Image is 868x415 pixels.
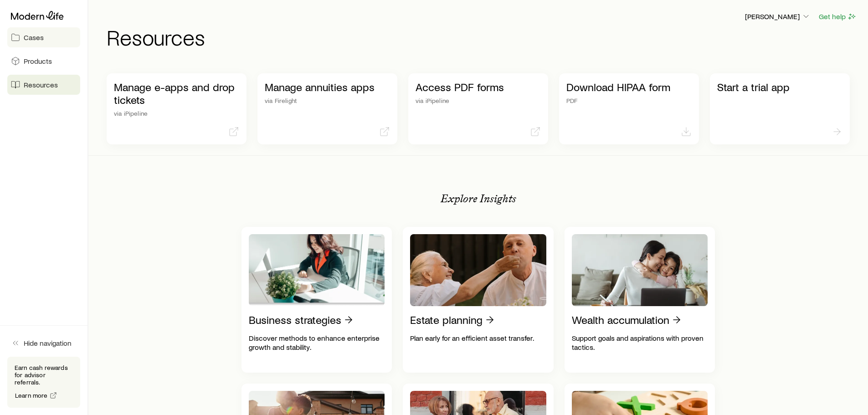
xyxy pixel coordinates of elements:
[559,73,699,144] a: Download HIPAA formPDF
[114,81,239,106] p: Manage e-apps and drop tickets
[7,357,80,408] div: Earn cash rewards for advisor referrals.Learn more
[572,313,669,326] p: Wealth accumulation
[572,234,708,306] img: Wealth accumulation
[249,333,385,352] p: Discover methods to enhance enterprise growth and stability.
[7,27,80,47] a: Cases
[572,333,708,352] p: Support goals and aspirations with proven tactics.
[241,227,392,373] a: Business strategiesDiscover methods to enhance enterprise growth and stability.
[249,313,341,326] p: Business strategies
[24,33,44,42] span: Cases
[818,11,857,22] button: Get help
[410,234,546,306] img: Estate planning
[24,80,58,89] span: Resources
[565,227,715,373] a: Wealth accumulationSupport goals and aspirations with proven tactics.
[24,338,72,348] span: Hide navigation
[265,81,390,93] p: Manage annuities apps
[114,110,239,117] p: via iPipeline
[416,81,541,93] p: Access PDF forms
[15,364,73,386] p: Earn cash rewards for advisor referrals.
[745,12,811,21] p: [PERSON_NAME]
[7,333,80,353] button: Hide navigation
[15,392,48,399] span: Learn more
[416,97,541,104] p: via iPipeline
[24,56,52,66] span: Products
[717,81,842,93] p: Start a trial app
[107,26,857,48] h1: Resources
[7,51,80,71] a: Products
[7,75,80,95] a: Resources
[249,234,385,306] img: Business strategies
[265,97,390,104] p: via Firelight
[745,11,811,22] button: [PERSON_NAME]
[410,333,546,343] p: Plan early for an efficient asset transfer.
[566,81,692,93] p: Download HIPAA form
[566,97,692,104] p: PDF
[403,227,554,373] a: Estate planningPlan early for an efficient asset transfer.
[441,192,516,205] p: Explore Insights
[410,313,483,326] p: Estate planning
